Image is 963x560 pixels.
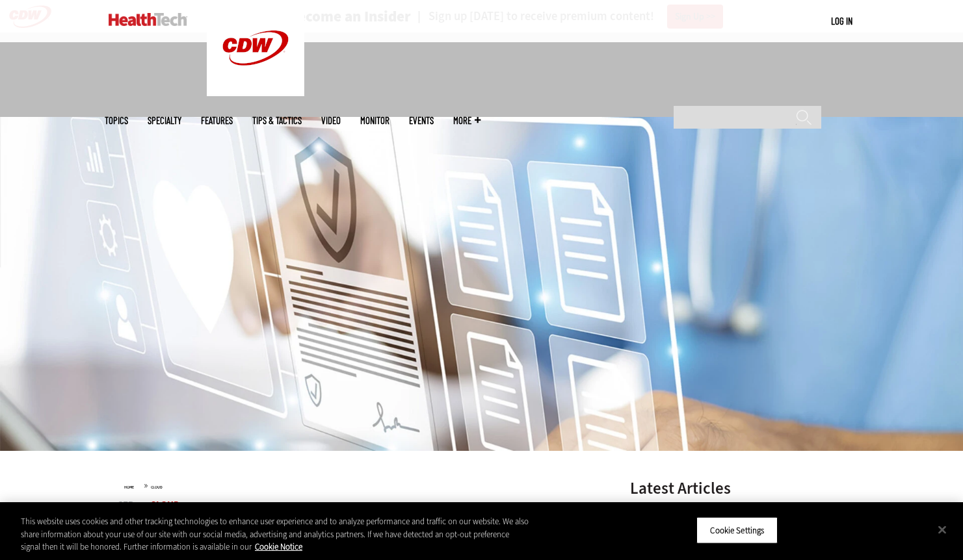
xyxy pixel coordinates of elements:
[453,116,481,125] span: More
[255,541,302,552] a: More information about your privacy
[831,15,852,27] a: Log in
[409,116,434,125] a: Events
[109,13,187,26] img: Home
[105,116,128,125] span: Topics
[151,485,163,490] a: Cloud
[928,515,956,544] button: Close
[118,500,134,510] span: Sep
[831,14,852,28] div: User menu
[321,116,341,125] a: Video
[150,498,180,511] a: Cloud
[124,480,596,490] div: »
[21,515,530,554] div: This website uses cookies and other tracking technologies to enhance user experience and to analy...
[696,516,778,544] button: Cookie Settings
[252,116,302,125] a: Tips & Tactics
[201,116,233,125] a: Features
[360,116,389,125] a: MonITor
[207,86,304,99] a: CDW
[124,485,134,490] a: Home
[148,116,181,125] span: Specialty
[630,480,825,496] h3: Latest Articles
